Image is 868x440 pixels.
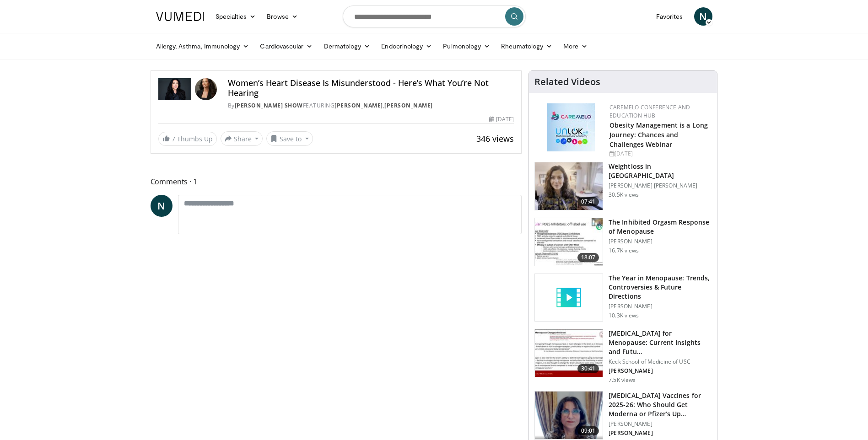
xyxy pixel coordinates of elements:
[609,150,710,158] div: [DATE]
[535,274,603,322] img: video_placeholder_short.svg
[577,364,599,373] span: 30:41
[609,162,712,180] h3: Weightloss in [GEOGRAPHIC_DATA]
[476,133,514,144] span: 346 views
[609,247,639,254] p: 16.7K views
[577,197,599,206] span: 07:41
[384,102,433,109] a: [PERSON_NAME]
[535,392,603,439] img: 4e370bb1-17f0-4657-a42f-9b995da70d2f.png.150x105_q85_crop-smart_upscale.png
[534,274,712,322] a: The Year in Menopause: Trends, Controversies & Future Directions [PERSON_NAME] 10.3K views
[318,37,376,55] a: Dermatology
[609,121,708,149] a: Obesity Management is a Long Journey: Chances and Challenges Webinar
[334,102,383,109] a: [PERSON_NAME]
[221,131,263,146] button: Share
[535,218,603,266] img: 283c0f17-5e2d-42ba-a87c-168d447cdba4.150x105_q85_crop-smart_upscale.jpg
[151,37,255,55] a: Allergy, Asthma, Immunology
[534,162,712,210] a: 07:41 Weightloss in [GEOGRAPHIC_DATA] [PERSON_NAME] [PERSON_NAME] 30.5K views
[609,420,712,428] p: [PERSON_NAME]
[577,253,599,262] span: 18:07
[534,329,712,384] a: 30:41 [MEDICAL_DATA] for Menopause: Current Insights and Futu… Keck School of Medicine of USC [PE...
[609,312,639,319] p: 10.3K views
[609,303,712,310] p: [PERSON_NAME]
[547,103,595,151] img: 45df64a9-a6de-482c-8a90-ada250f7980c.png.150x105_q85_autocrop_double_scale_upscale_version-0.2.jpg
[535,329,603,377] img: 47271b8a-94f4-49c8-b914-2a3d3af03a9e.150x105_q85_crop-smart_upscale.jpg
[195,78,217,100] img: Avatar
[158,132,217,146] a: 7 Thumbs Up
[343,5,526,27] input: Search topics, interventions
[158,78,191,100] img: Dr. Gabrielle Lyon Show
[609,218,712,236] h3: The Inhibited Orgasm Response of Menopause
[228,78,514,98] h4: Women’s Heart Disease Is Misunderstood - Here’s What You’re Not Hearing
[496,37,558,55] a: Rheumatology
[651,7,689,26] a: Favorites
[151,195,173,217] a: N
[535,162,603,210] img: 9983fed1-7565-45be-8934-aef1103ce6e2.150x105_q85_crop-smart_upscale.jpg
[609,358,712,365] p: Keck School of Medicine of USC
[609,191,639,199] p: 30.5K views
[534,218,712,266] a: 18:07 The Inhibited Orgasm Response of Menopause [PERSON_NAME] 16.7K views
[609,182,712,189] p: [PERSON_NAME] [PERSON_NAME]
[235,102,303,109] a: [PERSON_NAME] Show
[489,115,514,123] div: [DATE]
[609,391,712,419] h3: [MEDICAL_DATA] Vaccines for 2025-26: Who Should Get Moderna or Pfizer’s Up…
[558,37,593,55] a: More
[172,134,175,143] span: 7
[261,7,303,26] a: Browse
[609,376,636,384] p: 7.5K views
[228,102,514,110] div: By FEATURING ,
[266,131,313,146] button: Save to
[254,37,318,55] a: Cardiovascular
[156,12,205,21] img: VuMedi Logo
[437,37,496,55] a: Pulmonology
[609,367,712,375] p: [PERSON_NAME]
[376,37,437,55] a: Endocrinology
[609,429,712,437] p: [PERSON_NAME]
[577,426,599,435] span: 09:01
[609,238,712,245] p: [PERSON_NAME]
[210,7,262,26] a: Specialties
[694,7,712,26] a: N
[609,274,712,301] h3: The Year in Menopause: Trends, Controversies & Future Directions
[534,76,600,87] h4: Related Videos
[151,176,522,188] span: Comments 1
[609,329,712,356] h3: [MEDICAL_DATA] for Menopause: Current Insights and Futu…
[609,103,690,119] a: CaReMeLO Conference and Education Hub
